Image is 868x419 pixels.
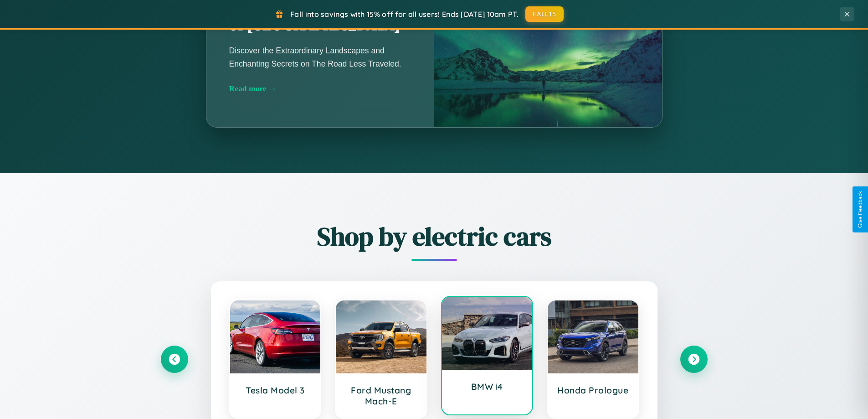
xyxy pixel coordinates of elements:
[229,44,411,70] p: Discover the Extraordinary Landscapes and Enchanting Secrets on The Road Less Traveled.
[857,191,863,228] div: Give Feedback
[161,219,708,254] h2: Shop by electric cars
[525,6,564,22] button: FALL15
[345,385,417,407] h3: Ford Mustang Mach-E
[239,385,312,396] h3: Tesla Model 3
[229,84,411,93] div: Read more →
[451,381,524,392] h3: BMW i4
[557,385,629,396] h3: Honda Prologue
[290,10,519,19] span: Fall into savings with 15% off for all users! Ends [DATE] 10am PT.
